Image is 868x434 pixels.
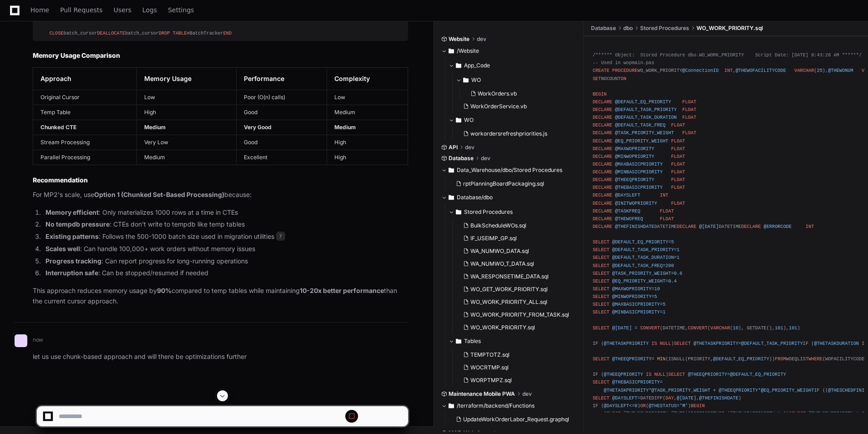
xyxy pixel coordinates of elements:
[459,270,571,283] button: WA_RESPONSETIME_DATA.sql
[666,278,668,284] span: =
[775,325,783,331] span: 101
[471,76,481,84] span: WO
[276,232,285,241] span: 7
[775,356,786,362] span: FROM
[43,244,408,254] li: : Can handle 100,000+ work orders without memory issues
[237,150,327,165] td: Excellent
[654,286,660,292] span: 10
[688,325,707,331] span: CONVERT
[612,294,651,299] span: @MINWOPRIORITY
[456,73,577,87] button: WO
[50,30,64,36] span: CLOSE
[668,240,671,245] span: =
[615,169,663,175] span: @MINBASICPRIORITY
[33,105,137,120] td: Temp Table
[674,247,676,253] span: =
[459,361,571,374] button: WOCRTMP.sql
[660,302,663,308] span: =
[459,374,571,387] button: WORPTMPZ.sql
[593,169,612,175] span: DECLARE
[477,35,486,43] span: dev
[671,201,685,206] span: FLOAT
[651,388,710,393] span: @TASK_PRIORITY_WEIGHT
[604,341,649,346] span: @THETASKPRIORITY
[612,68,637,74] span: PROCEDURE
[612,286,651,292] span: @MAXWOPRIORITY
[593,115,612,121] span: DECLARE
[463,180,544,187] span: rptPlanningBoardPackaging.sql
[300,287,384,294] strong: 10-20x better performance
[677,224,696,229] span: DECLARE
[615,177,654,183] span: @THEEQPRIORITY
[157,287,172,294] strong: 90%
[593,325,610,331] span: SELECT
[459,127,571,140] button: workordersrefreshpriorities.js
[623,25,633,32] span: dbo
[593,224,612,229] span: DECLARE
[814,341,859,346] span: @THETASKDURATION
[45,269,98,277] strong: Interruption safe
[223,30,232,36] span: END
[615,131,674,136] span: @TASK_PRIORITY_WEIGHT
[738,341,741,346] span: =
[593,310,610,315] span: SELECT
[43,207,408,218] li: : Only materializes 1000 rows at a time in CTEs
[593,154,612,159] span: DECLARE
[671,138,685,144] span: FLOAT
[464,116,474,124] span: WO
[33,68,137,90] th: Approach
[651,356,654,362] span: =
[441,44,577,58] button: /Website
[615,224,654,229] span: @THEFINISHDATE
[94,191,224,198] strong: Option 1 (Chunked Set-Based Processing)
[593,356,610,362] span: SELECT
[470,222,526,229] span: BulkScheduleWOs.sql
[593,123,612,128] span: DECLARE
[677,255,680,261] span: 1
[593,76,601,81] span: SET
[470,235,517,242] span: IF_USEIMP_GP.sql
[114,7,131,13] span: Users
[465,144,474,151] span: dev
[615,123,666,128] span: @DEFAULT_TASK_FREQ
[173,30,187,36] span: TABLE
[593,271,610,276] span: SELECT
[45,232,99,240] strong: Existing patterns
[612,240,668,245] span: @DEFAULT_EQ_PRIORITY
[651,341,657,346] span: IS
[459,257,571,270] button: WA_NUMWO_T_DATA.sql
[612,247,674,253] span: @DEFAULT_TASK_PRIORITY
[640,325,660,331] span: CONVERT
[33,190,408,200] p: For MP2's scale, use because:
[30,7,49,13] span: Home
[449,165,454,176] svg: Directory
[663,263,666,268] span: =
[651,294,654,299] span: =
[452,177,571,190] button: rptPlanningBoardPackaging.sql
[612,271,671,276] span: @TASK_PRIORITY_WEIGHT
[817,68,823,74] span: 25
[459,219,571,232] button: BulkScheduleWOs.sql
[593,91,607,97] span: BEGIN
[604,372,643,378] span: @THEEQPRIORITY
[43,232,408,242] li: : Follows the 500-1000 batch size used in migration utilities
[327,150,408,165] td: High
[615,99,671,105] span: @DEFAULT_EQ_PRIORITY
[593,61,655,66] span: -- Used in wopmain.pas
[615,216,643,222] span: @THEWOFREQ
[33,135,137,150] td: Stream Processing
[334,124,356,131] strong: Medium
[464,208,513,216] span: Stored Procedures
[449,205,577,219] button: Stored Procedures
[668,372,685,378] span: SELECT
[808,356,823,362] span: WHERE
[327,135,408,150] td: High
[674,255,676,261] span: =
[654,294,657,299] span: 5
[449,334,577,348] button: Tables
[327,105,408,120] td: Medium
[593,68,610,74] span: CREATE
[682,68,719,74] span: @ConnectionID
[646,372,651,378] span: IS
[136,105,237,120] td: High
